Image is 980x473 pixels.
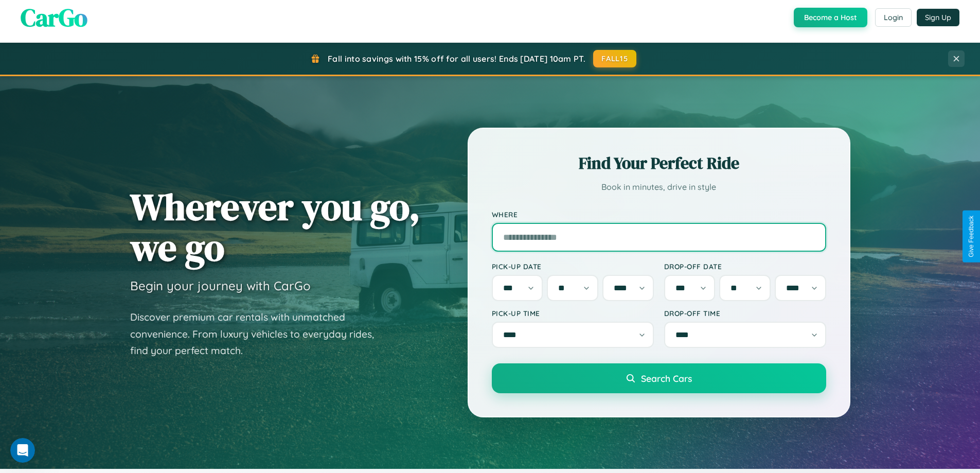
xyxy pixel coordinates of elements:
iframe: Intercom live chat [10,438,35,463]
span: Search Cars [641,373,692,384]
h2: Find Your Perfect Ride [492,152,826,174]
button: Login [875,8,912,27]
label: Drop-off Time [664,309,826,318]
p: Discover premium car rentals with unmatched convenience. From luxury vehicles to everyday rides, ... [130,309,387,359]
span: Fall into savings with 15% off for all users! Ends [DATE] 10am PT. [328,54,585,64]
button: FALL15 [593,50,636,67]
h3: Begin your journey with CarGo [130,278,311,293]
div: Give Feedback [968,216,975,257]
button: Sign Up [917,9,959,26]
label: Drop-off Date [664,262,826,271]
label: Pick-up Date [492,262,654,271]
button: Search Cars [492,363,826,393]
button: Become a Host [794,8,867,27]
h1: Wherever you go, we go [130,186,420,268]
span: CarGo [21,1,87,34]
p: Book in minutes, drive in style [492,180,826,195]
label: Where [492,210,826,219]
label: Pick-up Time [492,309,654,318]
